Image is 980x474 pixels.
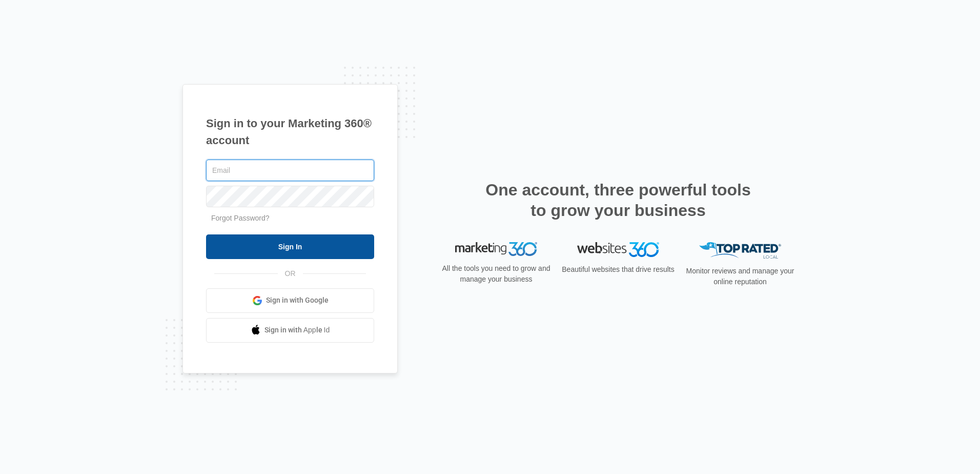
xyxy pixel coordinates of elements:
h2: One account, three powerful tools to grow your business [482,180,754,221]
span: OR [278,268,303,279]
img: Marketing 360 [455,242,537,256]
p: Monitor reviews and manage your online reputation [683,266,798,287]
a: Sign in with Apple Id [206,318,374,343]
img: Websites 360 [577,242,659,257]
p: Beautiful websites that drive results [561,264,676,275]
img: Top Rated Local [699,242,781,259]
input: Email [206,160,374,181]
span: Sign in with Google [266,295,329,306]
a: Sign in with Google [206,288,374,313]
input: Sign In [206,234,374,259]
h1: Sign in to your Marketing 360® account [206,115,374,149]
a: Forgot Password? [211,214,270,222]
span: Sign in with Apple Id [264,325,330,335]
p: All the tools you need to grow and manage your business [439,263,554,285]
